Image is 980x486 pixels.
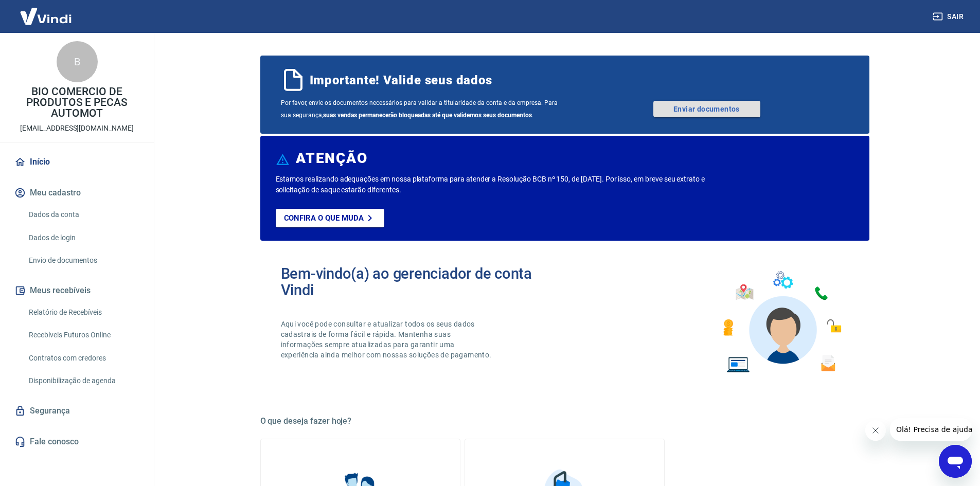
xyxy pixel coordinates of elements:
a: Envio de documentos [25,250,141,271]
iframe: Mensagem da empresa [890,418,972,441]
a: Contratos com credores [25,348,141,369]
button: Sair [931,7,968,26]
span: Importante! Valide seus dados [310,72,492,88]
h2: Bem-vindo(a) ao gerenciador de conta Vindi [281,265,565,298]
span: Olá! Precisa de ajuda? [6,7,86,15]
b: suas vendas permanecerão bloqueadas até que validemos seus documentos [323,112,532,119]
a: Segurança [12,400,141,422]
a: Início [12,151,141,173]
p: Aqui você pode consultar e atualizar todos os seus dados cadastrais de forma fácil e rápida. Mant... [281,319,494,360]
a: Dados da conta [25,204,141,225]
p: [EMAIL_ADDRESS][DOMAIN_NAME] [20,123,134,134]
a: Recebíveis Futuros Online [25,325,141,346]
a: Disponibilização de agenda [25,370,141,391]
a: Dados de login [25,227,141,248]
a: Enviar documentos [653,101,760,117]
button: Meus recebíveis [12,279,141,302]
p: BIO COMERCIO DE PRODUTOS E PECAS AUTOMOT [8,86,146,119]
img: Vindi [12,1,79,32]
iframe: Botão para abrir a janela de mensagens [939,445,972,478]
button: Meu cadastro [12,182,141,204]
h5: O que deseja fazer hoje? [260,416,869,426]
iframe: Fechar mensagem [865,420,886,441]
span: Por favor, envie os documentos necessários para validar a titularidade da conta e da empresa. Par... [281,97,565,121]
a: Fale conosco [12,430,141,453]
p: Estamos realizando adequações em nossa plataforma para atender a Resolução BCB nº 150, de [DATE].... [276,174,738,195]
p: Confira o que muda [284,213,364,223]
img: Imagem de um avatar masculino com diversos icones exemplificando as funcionalidades do gerenciado... [714,265,849,379]
h6: ATENÇÃO [296,153,367,164]
a: Confira o que muda [276,209,384,227]
div: B [57,41,98,82]
a: Relatório de Recebíveis [25,302,141,323]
